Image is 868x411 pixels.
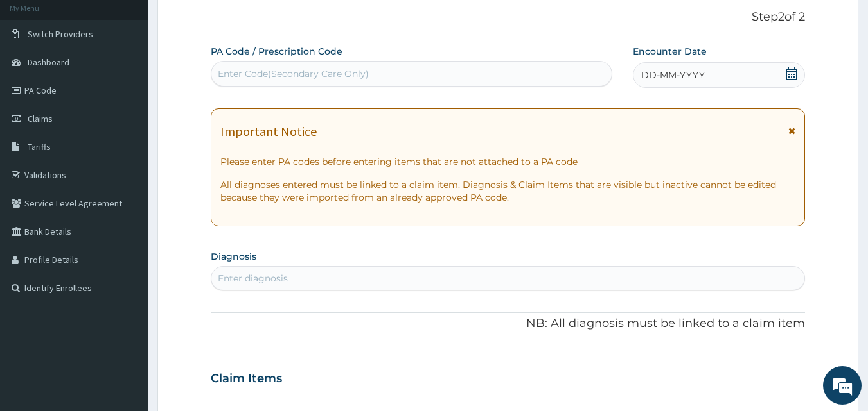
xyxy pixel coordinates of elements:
[220,178,796,204] p: All diagnoses entered must be linked to a claim item. Diagnosis & Claim Items that are visible bu...
[28,56,69,68] span: Dashboard
[211,372,282,386] h3: Claim Items
[211,10,806,24] p: Step 2 of 2
[67,72,216,88] div: Chat with us now
[75,124,177,253] span: We're online!
[641,69,705,81] span: DD-MM-YYYY
[211,315,806,332] p: NB: All diagnosis must be linked to a claim item
[28,28,93,40] span: Switch Providers
[633,45,707,58] label: Encounter Date
[28,113,53,124] span: Claims
[211,250,256,263] label: Diagnosis
[211,45,342,58] label: PA Code / Prescription Code
[6,274,245,319] textarea: Type your message and hit 'Enter'
[211,6,242,37] div: Minimize live chat window
[220,124,317,138] h1: Important Notice
[28,141,51,153] span: Tariffs
[218,272,288,285] div: Enter diagnosis
[24,64,52,96] img: d_794563401_company_1708531726252_794563401
[220,155,796,168] p: Please enter PA codes before entering items that are not attached to a PA code
[218,67,369,80] div: Enter Code(Secondary Care Only)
